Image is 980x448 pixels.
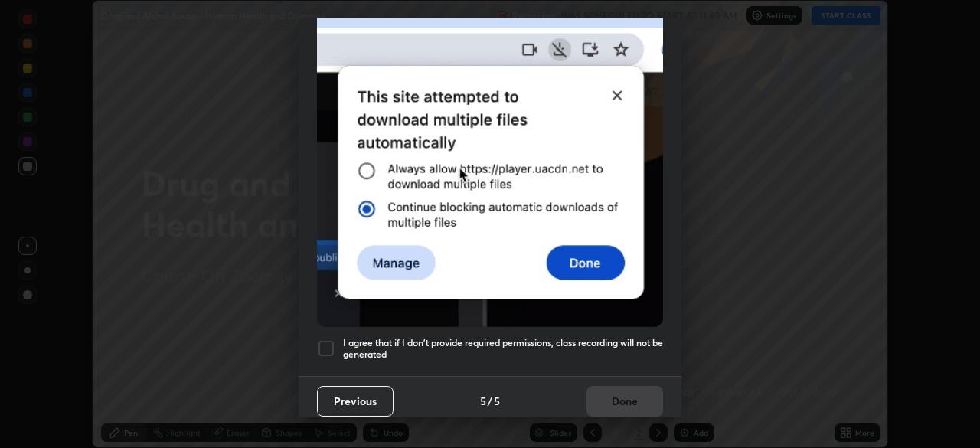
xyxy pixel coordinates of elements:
[480,393,486,409] h4: 5
[317,386,394,417] button: Previous
[494,393,500,409] h4: 5
[343,337,663,361] h5: I agree that if I don't provide required permissions, class recording will not be generated
[488,393,492,409] h4: /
